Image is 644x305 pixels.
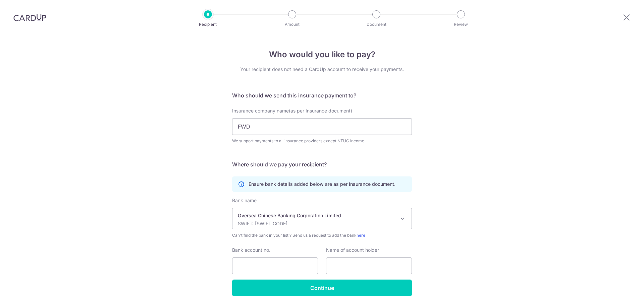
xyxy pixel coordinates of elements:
[238,212,395,219] p: Oversea Chinese Banking Corporation Limited
[232,232,412,239] span: Can't find the bank in your list ? Send us a request to add the bank
[352,21,401,28] p: Document
[238,220,395,227] p: SWIFT: [SWIFT_CODE]
[436,21,486,28] p: Review
[232,138,412,144] div: We support payments to all insurance providers except NTUC Income.
[601,285,637,302] iframe: Opens a widget where you can find more information
[232,197,257,204] label: Bank name
[267,21,317,28] p: Amount
[232,208,412,229] span: Oversea Chinese Banking Corporation Limited
[326,247,379,253] label: Name of account holder
[357,233,365,238] a: here
[232,280,412,296] input: Continue
[232,66,412,73] div: Your recipient does not need a CardUp account to receive your payments.
[13,13,46,21] img: CardUp
[232,49,412,61] h4: Who would you like to pay?
[183,21,233,28] p: Recipient
[232,247,270,253] label: Bank account no.
[249,181,395,187] p: Ensure bank details added below are as per Insurance document.
[232,91,412,99] h5: Who should we send this insurance payment to?
[232,208,412,229] span: Oversea Chinese Banking Corporation Limited
[232,160,412,168] h5: Where should we pay your recipient?
[232,108,352,113] span: Insurance company name(as per Insurance document)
